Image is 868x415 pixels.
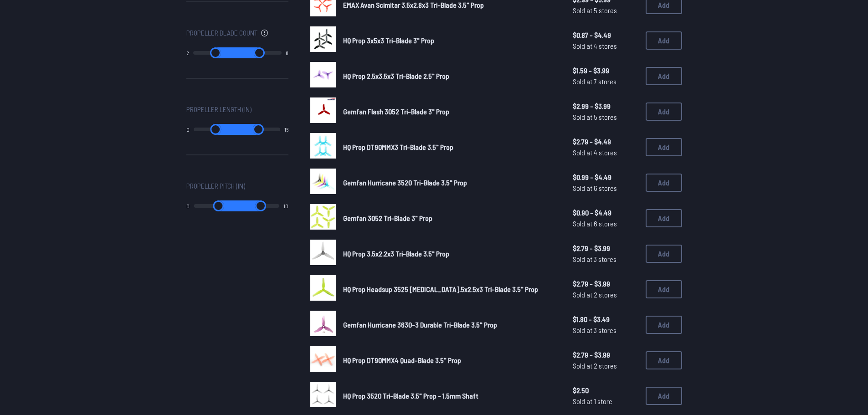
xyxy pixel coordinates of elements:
[310,275,336,301] img: image
[646,67,682,85] button: Add
[284,126,288,133] output: 15
[646,316,682,334] button: Add
[310,26,336,52] img: image
[573,396,638,407] span: Sold at 1 store
[343,142,558,153] a: HQ Prop DT90MMX3 Tri-Blade 3.5" Prop
[573,289,638,300] span: Sold at 2 stores
[573,147,638,158] span: Sold at 4 stores
[186,202,190,210] output: 0
[343,213,558,224] a: Gemfan 3052 Tri-Blade 3" Prop
[310,62,336,90] a: image
[646,138,682,156] button: Add
[186,180,245,191] span: Propeller Pitch (in)
[573,349,638,360] span: $2.79 - $3.99
[573,325,638,336] span: Sold at 3 stores
[186,27,257,38] span: Propeller Blade Count
[343,390,558,401] a: HQ Prop 3520 Tri-Blade 3.5" Prop - 1.5mm Shaft
[573,385,638,396] span: $2.50
[343,284,558,295] a: HQ Prop Headsup 3525 [MEDICAL_DATA].5x2.5x3 Tri-Blade 3.5" Prop
[186,104,252,115] span: Propeller Length (in)
[343,214,432,222] span: Gemfan 3052 Tri-Blade 3" Prop
[343,72,449,80] span: HQ Prop 2.5x3.5x3 Tri-Blade 2.5" Prop
[646,351,682,369] button: Add
[573,41,638,51] span: Sold at 4 stores
[573,360,638,371] span: Sold at 2 stores
[343,248,558,259] a: HQ Prop 3.5x2.2x3 Tri-Blade 3.5" Prop
[573,183,638,194] span: Sold at 6 stores
[343,319,558,330] a: Gemfan Hurricane 3630-3 Durable Tri-Blade 3.5" Prop
[310,169,336,194] img: image
[343,391,478,400] span: HQ Prop 3520 Tri-Blade 3.5" Prop - 1.5mm Shaft
[573,278,638,289] span: $2.79 - $3.99
[310,382,336,410] a: image
[343,36,434,45] span: HQ Prop 3x5x3 Tri-Blade 3" Prop
[573,112,638,123] span: Sold at 5 stores
[343,356,461,364] span: HQ Prop DT90MMX4 Quad-Blade 3.5" Prop
[343,143,453,151] span: HQ Prop DT90MMX3 Tri-Blade 3.5" Prop
[310,97,336,123] img: image
[310,240,336,265] img: image
[310,133,336,161] a: image
[343,35,558,46] a: HQ Prop 3x5x3 Tri-Blade 3" Prop
[343,177,558,188] a: Gemfan Hurricane 3520 Tri-Blade 3.5" Prop
[186,49,189,56] output: 2
[646,387,682,405] button: Add
[573,254,638,265] span: Sold at 3 stores
[310,97,336,126] a: image
[310,204,336,232] a: image
[343,107,449,116] span: Gemfan Flash 3052 Tri-Blade 3" Prop
[573,65,638,76] span: $1.59 - $3.99
[310,62,336,87] img: image
[283,202,288,210] output: 10
[573,136,638,147] span: $2.79 - $4.49
[573,243,638,254] span: $2.79 - $3.99
[286,49,288,56] output: 8
[310,346,336,372] img: image
[310,133,336,159] img: image
[343,106,558,117] a: Gemfan Flash 3052 Tri-Blade 3" Prop
[310,275,336,303] a: image
[646,174,682,192] button: Add
[343,0,484,9] span: EMAX Avan Scimitar 3.5x2.8x3 Tri-Blade 3.5" Prop
[573,76,638,87] span: Sold at 7 stores
[573,5,638,16] span: Sold at 5 stores
[573,218,638,229] span: Sold at 6 stores
[310,311,336,336] img: image
[310,382,336,407] img: image
[573,207,638,218] span: $0.90 - $4.49
[343,71,558,82] a: HQ Prop 2.5x3.5x3 Tri-Blade 2.5" Prop
[343,285,538,293] span: HQ Prop Headsup 3525 [MEDICAL_DATA].5x2.5x3 Tri-Blade 3.5" Prop
[646,209,682,227] button: Add
[310,346,336,374] a: image
[646,280,682,298] button: Add
[343,178,467,187] span: Gemfan Hurricane 3520 Tri-Blade 3.5" Prop
[310,26,336,55] a: image
[343,249,449,258] span: HQ Prop 3.5x2.2x3 Tri-Blade 3.5" Prop
[573,30,638,41] span: $0.87 - $4.49
[646,31,682,50] button: Add
[310,240,336,268] a: image
[343,320,497,329] span: Gemfan Hurricane 3630-3 Durable Tri-Blade 3.5" Prop
[343,355,558,366] a: HQ Prop DT90MMX4 Quad-Blade 3.5" Prop
[310,169,336,197] a: image
[646,102,682,121] button: Add
[310,204,336,230] img: image
[573,101,638,112] span: $2.99 - $3.99
[310,311,336,339] a: image
[573,314,638,325] span: $1.80 - $3.49
[186,126,190,133] output: 0
[573,172,638,183] span: $0.99 - $4.49
[646,245,682,263] button: Add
